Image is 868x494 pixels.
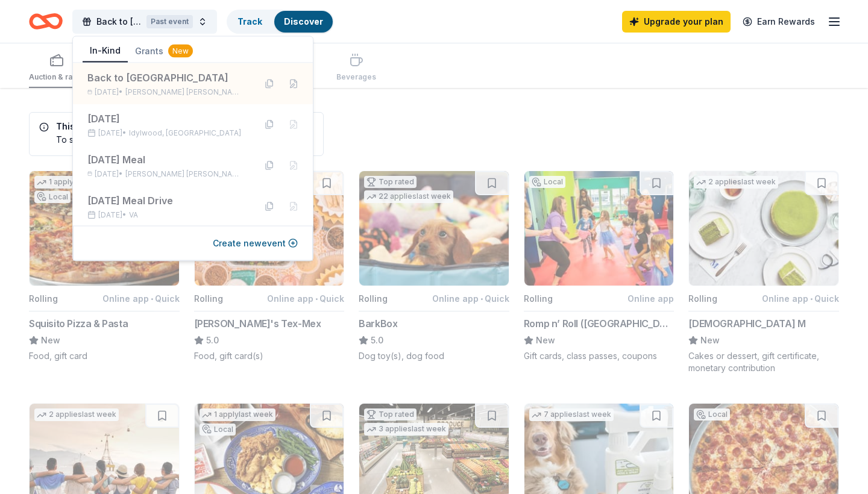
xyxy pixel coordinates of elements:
button: In-Kind [83,40,128,63]
button: Back to [GEOGRAPHIC_DATA]Past event [72,10,217,34]
button: Image for BarkBoxTop rated22 applieslast weekRollingOnline app•QuickBarkBox5.0Dog toy(s), dog food [359,170,509,362]
a: Upgrade your plan [622,11,731,33]
button: Image for Chuy's Tex-Mex2 applieslast weekRollingOnline app•Quick[PERSON_NAME]'s Tex-Mex5.0Food, ... [194,170,345,362]
span: Idylwood, [GEOGRAPHIC_DATA] [129,128,241,138]
a: Home [29,7,63,36]
div: New [168,45,193,58]
button: Grants [128,40,200,62]
div: [DATE] • [87,169,245,179]
div: [DATE] [87,111,245,126]
a: Earn Rewards [735,11,822,33]
button: Image for Romp n’ Roll (Fairfax)LocalRollingOnline appRomp n’ Roll ([GEOGRAPHIC_DATA])NewGift car... [524,170,675,362]
a: Track [237,16,262,27]
div: [DATE] • [87,210,245,220]
div: Back to [GEOGRAPHIC_DATA] [87,70,245,85]
span: [PERSON_NAME] [PERSON_NAME], [GEOGRAPHIC_DATA] [125,87,245,97]
span: Back to [GEOGRAPHIC_DATA] [96,14,142,29]
button: TrackDiscover [227,10,334,34]
a: Discover [284,16,323,27]
span: [PERSON_NAME] [PERSON_NAME], [GEOGRAPHIC_DATA] [125,169,245,179]
button: Create newevent [213,236,298,251]
button: Image for Lady M2 applieslast weekRollingOnline app•Quick[DEMOGRAPHIC_DATA] MNewCakes or dessert,... [688,170,839,374]
div: [DATE] • [87,87,245,97]
div: [DATE] Meal [87,152,245,167]
div: Past event [146,15,193,28]
button: Image for Squisito Pizza & Pasta1 applylast weekLocalRollingOnline app•QuickSquisito Pizza & Past... [29,170,180,362]
div: To save donors and apply, please create a new event. [39,133,275,146]
div: [DATE] Meal Drive [87,193,245,208]
div: [DATE] • [87,128,245,138]
span: VA [129,210,138,220]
